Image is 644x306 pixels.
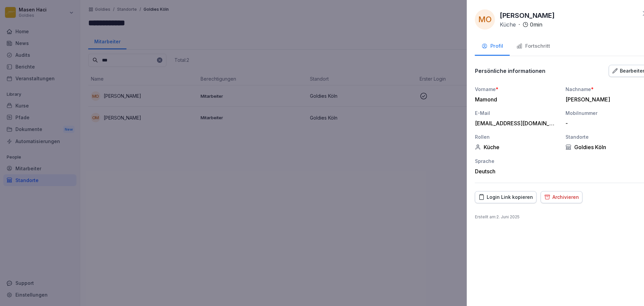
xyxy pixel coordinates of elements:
div: Mamond [475,96,555,103]
div: Deutsch [475,168,559,175]
button: Login Link kopieren [475,191,537,203]
div: Vorname [475,86,559,93]
div: Login Link kopieren [479,193,533,201]
div: Küche [475,144,559,150]
p: Persönliche informationen [475,68,545,74]
div: [EMAIL_ADDRESS][DOMAIN_NAME] [475,120,555,127]
div: Sprache [475,158,559,165]
button: Fortschritt [510,38,557,56]
div: MO [475,9,495,30]
p: [PERSON_NAME] [500,10,555,20]
p: Küche [500,20,516,29]
div: Rollen [475,133,559,140]
div: Archivieren [544,193,579,201]
div: E-Mail [475,110,559,117]
div: Profil [482,42,503,50]
div: · [500,20,542,29]
p: 0 min [530,20,542,29]
button: Profil [475,38,510,56]
button: Archivieren [541,191,583,203]
div: Fortschritt [517,42,550,50]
